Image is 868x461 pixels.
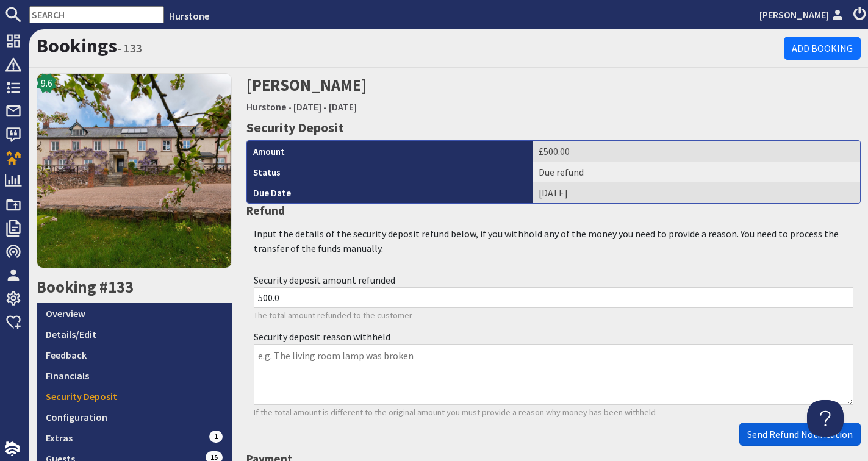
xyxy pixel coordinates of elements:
input: SEARCH [29,6,164,23]
input: e.g. 45.55 [254,287,853,308]
p: Input the details of the security deposit refund below, if you withhold any of the money you need... [254,226,853,256]
small: - 133 [117,41,142,55]
label: Security deposit amount refunded [254,274,395,286]
th: Amount [247,141,533,162]
span: 9.6 [41,76,52,90]
h3: Security Deposit [246,120,861,135]
a: Details/Edit [37,324,232,345]
span: - [288,101,292,113]
td: £500.00 [533,141,860,162]
p: The total amount refunded to the customer [254,309,853,323]
th: Status [247,162,533,182]
a: Configuration [37,407,232,427]
a: Overview [37,303,232,324]
a: Add Booking [784,37,861,60]
a: Financials [37,365,232,386]
h2: Booking #133 [37,277,232,297]
iframe: Toggle Customer Support [807,400,844,437]
a: Hurstone [169,10,209,22]
label: Security deposit reason withheld [254,331,390,343]
h2: [PERSON_NAME] [246,73,651,116]
span: 1 [209,431,223,443]
td: Due refund [533,162,860,182]
a: Hurstone [246,101,286,113]
th: Due Date [247,182,533,203]
a: [DATE] - [DATE] [293,101,357,113]
button: Send Refund Notification [739,423,861,446]
a: [PERSON_NAME] [759,7,846,22]
a: Feedback [37,345,232,365]
p: If the total amount is different to the original amount you must provide a reason why money has b... [254,406,853,420]
a: Security Deposit [37,386,232,407]
h4: Refund [246,204,861,218]
a: Extras1 [37,427,232,448]
td: [DATE] [533,182,860,203]
img: staytech_i_w-64f4e8e9ee0a9c174fd5317b4b171b261742d2d393467e5bdba4413f4f884c10.svg [5,441,20,456]
a: 9.6 [37,73,232,277]
span: Send Refund Notification [747,428,853,440]
img: Hurstone's icon [37,73,232,268]
a: Bookings [37,34,117,58]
